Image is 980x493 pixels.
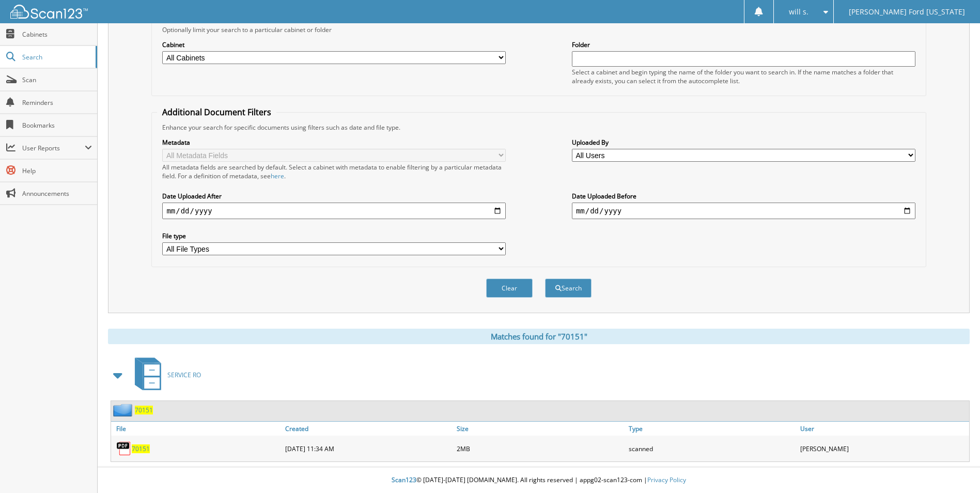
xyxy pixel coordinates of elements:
a: Type [626,422,798,436]
img: PDF.png [116,441,132,456]
span: [PERSON_NAME] Ford [US_STATE] [849,9,965,15]
img: scan123-logo-white.svg [10,5,88,19]
a: 70151 [132,444,150,453]
a: Created [283,422,454,436]
span: SERVICE RO [167,371,201,379]
span: Help [22,166,92,175]
a: File [111,422,283,436]
div: Matches found for "70151" [108,329,970,344]
a: 70151 [135,406,153,414]
div: Select a cabinet and begin typing the name of the folder you want to search in. If the name match... [572,68,915,85]
a: here [271,172,284,180]
a: Privacy Policy [647,475,686,484]
button: Clear [486,279,533,298]
legend: Additional Document Filters [157,106,276,118]
label: Date Uploaded Before [572,192,915,201]
div: © [DATE]-[DATE] [DOMAIN_NAME]. All rights reserved | appg02-scan123-com | [98,468,980,493]
label: Metadata [162,138,506,147]
a: Size [454,422,626,436]
label: File type [162,232,506,240]
a: User [798,422,969,436]
span: Scan [22,75,92,84]
span: User Reports [22,144,85,152]
div: scanned [626,438,798,459]
label: Uploaded By [572,138,915,147]
div: Optionally limit your search to a particular cabinet or folder [157,25,920,34]
img: folder2.png [113,404,135,417]
span: Cabinets [22,30,92,39]
div: 2MB [454,438,626,459]
button: Search [545,279,592,298]
div: [PERSON_NAME] [798,438,969,459]
label: Date Uploaded After [162,192,506,201]
label: Cabinet [162,40,506,49]
span: Scan123 [392,475,416,484]
span: Bookmarks [22,121,92,130]
div: Enhance your search for specific documents using filters such as date and file type. [157,123,920,132]
label: Folder [572,40,915,49]
a: SERVICE RO [129,355,201,395]
iframe: Chat Widget [928,443,980,493]
span: Announcements [22,189,92,198]
span: will s. [789,9,808,15]
div: All metadata fields are searched by default. Select a cabinet with metadata to enable filtering b... [162,163,506,180]
input: end [572,203,915,219]
span: Search [22,53,90,61]
span: Reminders [22,98,92,107]
input: start [162,203,506,219]
div: [DATE] 11:34 AM [283,438,454,459]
